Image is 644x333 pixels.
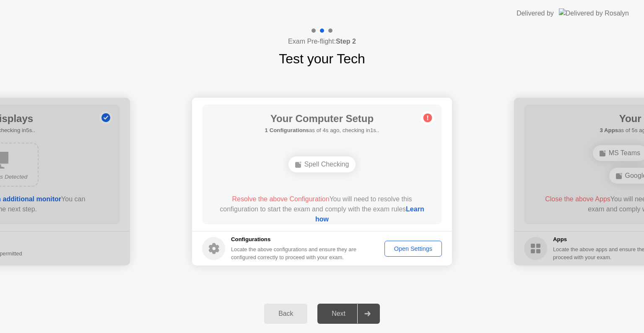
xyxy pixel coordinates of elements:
[267,310,305,317] div: Back
[288,36,356,47] h4: Exam Pre-flight:
[231,235,358,244] h5: Configurations
[384,241,442,257] button: Open Settings
[336,38,356,45] b: Step 2
[264,304,307,324] button: Back
[231,245,358,261] div: Locate the above configurations and ensure they are configured correctly to proceed with your exam.
[517,8,554,18] div: Delivered by
[214,194,430,224] div: You will need to resolve this configuration to start the exam and comply with the exam rules
[265,111,379,126] h1: Your Computer Setup
[265,127,309,133] b: 1 Configurations
[317,304,380,324] button: Next
[279,49,365,69] h1: Test your Tech
[320,310,357,317] div: Next
[288,156,356,172] div: Spell Checking
[265,126,379,135] h5: as of 4s ago, checking in1s..
[387,245,439,252] div: Open Settings
[559,8,629,18] img: Delivered by Rosalyn
[232,195,329,203] span: Resolve the above Configuration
